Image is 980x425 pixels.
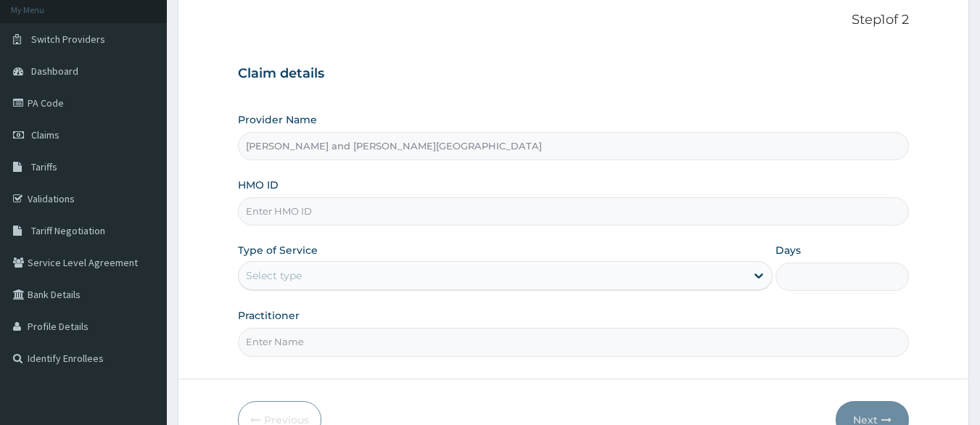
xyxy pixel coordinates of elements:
span: Claims [31,128,59,141]
input: Enter Name [238,328,910,356]
span: Tariffs [31,160,57,173]
span: Tariff Negotiation [31,224,105,237]
label: Provider Name [238,112,317,127]
label: Type of Service [238,243,318,257]
input: Enter HMO ID [238,197,910,226]
p: Step 1 of 2 [238,12,910,28]
span: Dashboard [31,65,78,78]
div: Select type [246,268,302,283]
h3: Claim details [238,66,910,82]
label: Practitioner [238,308,300,323]
label: Days [775,243,801,257]
label: HMO ID [238,178,279,192]
span: Switch Providers [31,33,105,46]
